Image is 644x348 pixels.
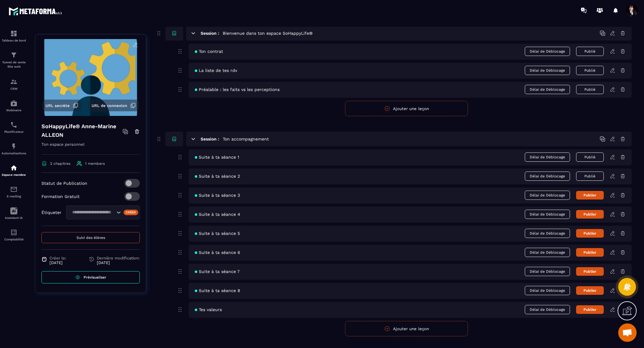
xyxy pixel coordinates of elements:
[525,267,570,276] span: Délai de Déblocage
[9,6,64,17] img: logo
[525,210,570,219] span: Délai de Déblocage
[195,231,240,236] span: Suite à ta séance 5
[195,193,240,198] span: Suite à ta séance 3
[2,87,26,90] p: CRM
[576,305,604,314] button: Publier
[2,181,26,203] a: emailemailE-mailing
[525,152,570,162] span: Délai de Déblocage
[195,68,237,73] span: La liste de tes rdv
[2,47,26,73] a: formationformationTunnel de vente Site web
[525,172,570,181] span: Délai de Déblocage
[576,248,604,257] button: Publier
[10,229,18,236] img: accountant
[345,101,468,116] button: Ajouter une leçon
[41,181,87,186] p: Statut de Publication
[41,194,80,199] p: Formation Gratuit
[2,138,26,160] a: automationsautomationsAutomatisations
[576,152,604,162] button: Publié
[84,275,106,279] span: Prévisualiser
[41,141,140,155] p: Ton espace personnel
[70,209,115,216] input: Search for option
[2,152,26,155] p: Automatisations
[195,269,240,274] span: Suite à ta séance 7
[49,260,66,265] p: [DATE]
[2,25,26,47] a: formationformationTableau de bord
[345,321,468,336] button: Ajouter une leçon
[2,203,26,224] a: Assistant IA
[576,172,604,181] button: Publié
[525,305,570,314] span: Délai de Déblocage
[525,248,570,257] span: Délai de Déblocage
[576,85,604,94] button: Publié
[576,210,604,219] button: Publier
[92,103,127,108] span: URL de connexion
[85,161,105,166] span: 1 members
[10,164,18,172] img: automations
[2,39,26,42] p: Tableau de bord
[66,205,140,219] div: Search for option
[2,216,26,219] p: Assistant IA
[124,210,139,215] div: Créer
[41,122,123,139] h4: SoHappyLife® Anne-Marine ALLEON
[50,161,70,166] span: 2 chapitres
[10,143,18,150] img: automations
[2,95,26,117] a: automationsautomationsWebinaire
[49,256,66,260] span: Créer le:
[195,49,223,54] span: Ton contrat
[195,288,240,293] span: Suite à ta séance 8
[2,130,26,133] p: Planificateur
[2,173,26,176] p: Espace membre
[525,229,570,238] span: Délai de Déblocage
[88,100,139,111] button: URL de connexion
[2,60,26,69] p: Tunnel de vente Site web
[195,87,280,92] span: Préalable : les faits vs les perceptions
[2,117,26,138] a: schedulerschedulerPlanificateur
[195,212,240,217] span: Suite à ta séance 4
[97,256,140,260] span: Dernière modification:
[41,232,140,243] button: Suivi des élèves
[576,191,604,200] button: Publier
[10,100,18,107] img: automations
[10,78,18,85] img: formation
[10,51,18,59] img: formation
[201,136,219,141] h6: Session :
[576,229,604,238] button: Publier
[576,47,604,56] button: Publié
[195,155,239,160] span: Suite à ta séance 1
[525,191,570,200] span: Délai de Déblocage
[97,260,140,265] p: [DATE]
[525,66,570,75] span: Délai de Déblocage
[77,235,105,240] span: Suivi des élèves
[2,238,26,241] p: Comptabilité
[525,47,570,56] span: Délai de Déblocage
[195,307,222,312] span: Tes valeurs
[41,271,140,283] a: Prévisualiser
[41,210,61,215] p: Étiqueter
[2,195,26,198] p: E-mailing
[40,39,141,116] img: background
[42,100,81,111] button: URL secrète
[10,30,18,37] img: formation
[525,286,570,295] span: Délai de Déblocage
[2,73,26,95] a: formationformationCRM
[45,103,70,108] span: URL secrète
[576,66,604,75] button: Publié
[576,286,604,295] button: Publier
[2,224,26,246] a: accountantaccountantComptabilité
[195,174,240,179] span: Suite à ta séance 2
[576,267,604,276] button: Publier
[618,323,637,342] div: Ouvrir le chat
[10,121,18,129] img: scheduler
[10,186,18,193] img: email
[2,160,26,181] a: automationsautomationsEspace membre
[223,30,312,36] h5: Bienvenue dans ton espace SoHappyLife®
[201,31,219,36] h6: Session :
[195,250,240,255] span: Suite à ta séance 6
[223,136,269,142] h5: Ton accompagnement
[2,109,26,112] p: Webinaire
[525,85,570,94] span: Délai de Déblocage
